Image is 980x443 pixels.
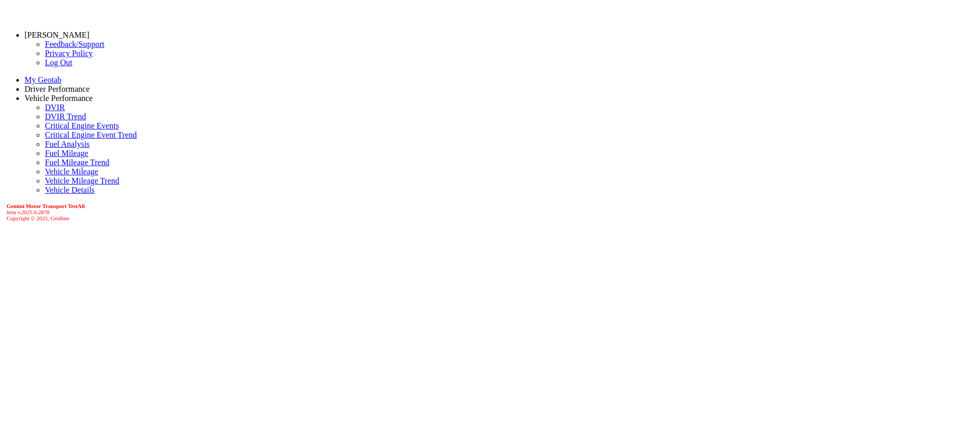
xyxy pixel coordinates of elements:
[45,176,119,185] a: Vehicle Mileage Trend
[45,158,109,167] a: Fuel Mileage Trend
[7,203,85,209] b: Gemini Motor Transport TestAll
[45,186,94,194] a: Vehicle Details
[45,58,72,67] a: Log Out
[24,94,93,102] a: Vehicle Performance
[45,112,86,121] a: DVIR Trend
[24,31,89,39] a: [PERSON_NAME]
[7,203,976,221] div: Copyright © 2025, Gridline
[45,149,88,158] a: Fuel Mileage
[45,131,137,139] a: Critical Engine Event Trend
[24,85,90,93] a: Driver Performance
[7,209,50,215] i: beta v.2025.6.2878
[45,167,98,176] a: Vehicle Mileage
[45,40,104,48] a: Feedback/Support
[45,121,119,130] a: Critical Engine Events
[45,103,65,112] a: DVIR
[24,75,61,84] a: My Geotab
[45,140,90,148] a: Fuel Analysis
[45,49,93,58] a: Privacy Policy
